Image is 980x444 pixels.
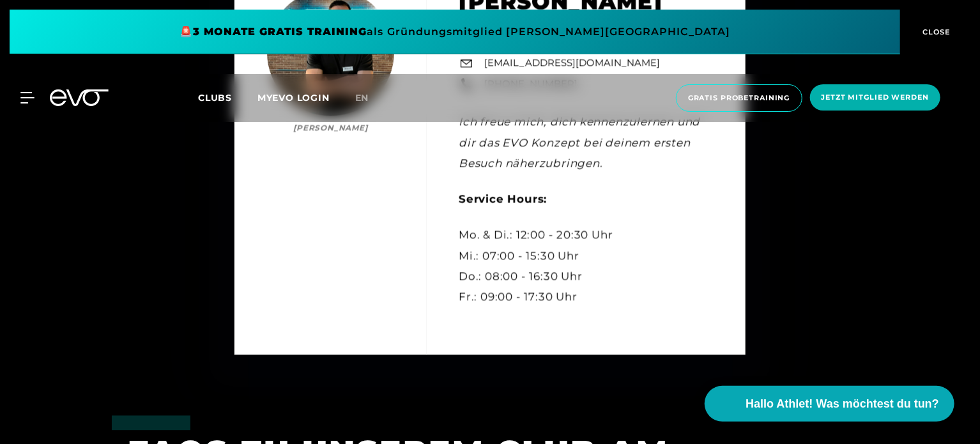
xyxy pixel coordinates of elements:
a: Jetzt Mitglied werden [806,84,944,112]
span: en [355,92,369,103]
a: Clubs [198,91,257,103]
a: MYEVO LOGIN [257,92,330,103]
span: CLOSE [920,26,951,38]
span: Clubs [198,92,232,103]
span: Jetzt Mitglied werden [822,92,929,103]
a: en [355,91,385,105]
span: Hallo Athlet! Was möchtest du tun? [746,395,939,413]
span: Gratis Probetraining [688,93,790,103]
a: Gratis Probetraining [672,84,806,112]
button: CLOSE [900,10,970,54]
button: Hallo Athlet! Was möchtest du tun? [705,386,954,422]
